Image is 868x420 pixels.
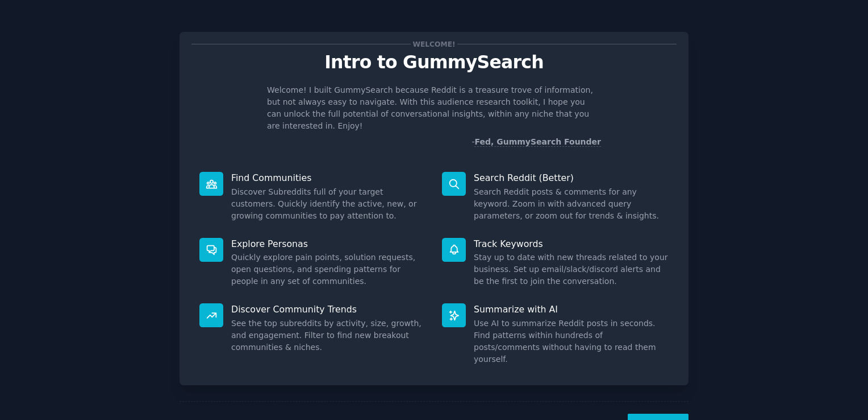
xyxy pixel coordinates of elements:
a: Fed, GummySearch Founder [474,137,601,147]
p: Search Reddit (Better) [474,172,669,184]
dd: See the top subreddits by activity, size, growth, and engagement. Filter to find new breakout com... [231,318,426,353]
dd: Search Reddit posts & comments for any keyword. Zoom in with advanced query parameters, or zoom o... [474,186,669,222]
p: Discover Community Trends [231,303,426,315]
p: Track Keywords [474,238,669,250]
p: Find Communities [231,172,426,184]
dd: Use AI to summarize Reddit posts in seconds. Find patterns within hundreds of posts/comments with... [474,318,669,365]
p: Welcome! I built GummySearch because Reddit is a treasure trove of information, but not always ea... [267,84,601,132]
dd: Quickly explore pain points, solution requests, open questions, and spending patterns for people ... [231,252,426,287]
dd: Stay up to date with new threads related to your business. Set up email/slack/discord alerts and ... [474,252,669,287]
p: Explore Personas [231,238,426,250]
p: Intro to GummySearch [191,52,677,72]
dd: Discover Subreddits full of your target customers. Quickly identify the active, new, or growing c... [231,186,426,222]
p: Summarize with AI [474,303,669,315]
div: - [471,136,601,148]
span: Welcome! [411,38,457,50]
